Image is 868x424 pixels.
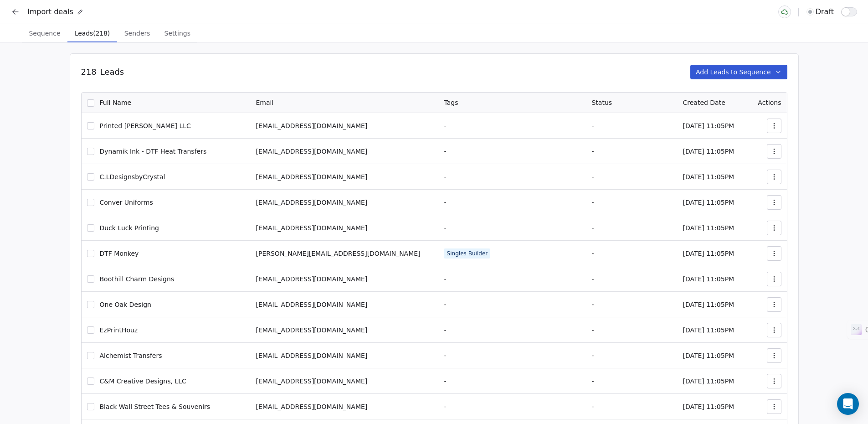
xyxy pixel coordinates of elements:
[591,326,594,334] span: -
[683,377,734,385] span: [DATE] 11:05PM
[591,250,594,257] span: -
[683,326,734,334] span: [DATE] 11:05PM
[837,393,859,415] div: Open Intercom Messenger
[100,402,211,411] span: Black Wall Street Tees & Souvenirs
[591,199,594,206] span: -
[256,122,368,129] span: [EMAIL_ADDRESS][DOMAIN_NAME]
[683,99,725,106] span: Created Date
[683,403,734,410] span: [DATE] 11:05PM
[444,403,446,410] span: -
[444,99,458,106] span: Tags
[256,173,368,181] span: [EMAIL_ADDRESS][DOMAIN_NAME]
[256,250,421,257] span: [PERSON_NAME][EMAIL_ADDRESS][DOMAIN_NAME]
[591,275,594,283] span: -
[256,224,368,232] span: [EMAIL_ADDRESS][DOMAIN_NAME]
[683,352,734,359] span: [DATE] 11:05PM
[100,66,124,78] span: Leads
[690,65,787,79] button: Add Leads to Sequence
[256,148,368,155] span: [EMAIL_ADDRESS][DOMAIN_NAME]
[444,301,446,308] span: -
[100,300,151,309] span: One Oak Design
[444,275,446,283] span: -
[100,121,191,130] span: Printed [PERSON_NAME] LLC
[683,275,734,283] span: [DATE] 11:05PM
[683,199,734,206] span: [DATE] 11:05PM
[256,301,368,308] span: [EMAIL_ADDRESS][DOMAIN_NAME]
[161,27,194,40] span: Settings
[683,250,734,257] span: [DATE] 11:05PM
[683,173,734,181] span: [DATE] 11:05PM
[683,148,734,155] span: [DATE] 11:05PM
[591,403,594,410] span: -
[256,199,368,206] span: [EMAIL_ADDRESS][DOMAIN_NAME]
[683,122,734,129] span: [DATE] 11:05PM
[444,122,446,129] span: -
[444,352,446,359] span: -
[447,250,488,257] div: Singles Builder
[444,199,446,206] span: -
[256,352,368,359] span: [EMAIL_ADDRESS][DOMAIN_NAME]
[591,148,594,155] span: -
[27,6,73,17] span: Import deals
[591,352,594,359] span: -
[591,173,594,181] span: -
[81,66,97,78] span: 218
[758,99,781,106] span: Actions
[25,27,64,40] span: Sequence
[100,223,159,233] span: Duck Luck Printing
[591,99,612,106] span: Status
[100,98,132,108] span: Full Name
[256,326,368,334] span: [EMAIL_ADDRESS][DOMAIN_NAME]
[100,249,139,258] span: DTF Monkey
[444,377,446,385] span: -
[591,377,594,385] span: -
[444,173,446,181] span: -
[256,403,368,410] span: [EMAIL_ADDRESS][DOMAIN_NAME]
[591,301,594,308] span: -
[256,377,368,385] span: [EMAIL_ADDRESS][DOMAIN_NAME]
[100,351,162,360] span: Alchemist Transfers
[100,147,207,156] span: Dynamik Ink - DTF Heat Transfers
[100,377,186,386] span: C&M Creative Designs, LLC
[100,326,138,335] span: EzPrintHouz
[444,224,446,232] span: -
[444,326,446,334] span: -
[591,122,594,129] span: -
[591,224,594,232] span: -
[71,27,113,40] span: Leads (218)
[816,6,834,17] span: draft
[683,301,734,308] span: [DATE] 11:05PM
[256,275,368,283] span: [EMAIL_ADDRESS][DOMAIN_NAME]
[256,99,274,106] span: Email
[683,224,734,232] span: [DATE] 11:05PM
[100,274,175,284] span: Boothill Charm Designs
[444,148,446,155] span: -
[121,27,154,40] span: Senders
[100,172,165,181] span: C.LDesignsbyCrystal
[100,198,153,207] span: Conver Uniforms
